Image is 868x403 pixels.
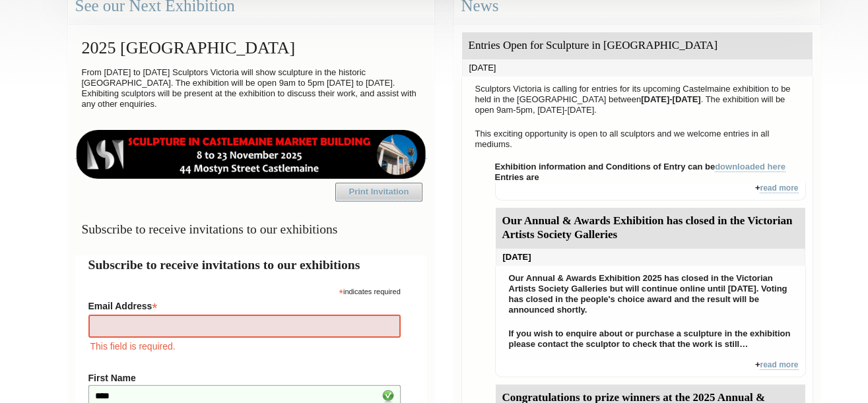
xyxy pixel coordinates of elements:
a: downloaded here [715,162,785,172]
div: Our Annual & Awards Exhibition has closed in the Victorian Artists Society Galleries [496,208,805,249]
h3: Subscribe to receive invitations to our exhibitions [75,216,427,242]
p: Our Annual & Awards Exhibition 2025 has closed in the Victorian Artists Society Galleries but wil... [502,270,799,319]
label: Email Address [88,297,401,313]
div: + [495,359,806,377]
p: From [DATE] to [DATE] Sculptors Victoria will show sculpture in the historic [GEOGRAPHIC_DATA]. T... [75,64,427,113]
h2: 2025 [GEOGRAPHIC_DATA] [75,32,427,64]
p: If you wish to enquire about or purchase a sculpture in the exhibition please contact the sculpto... [502,325,799,353]
div: Entries Open for Sculpture in [GEOGRAPHIC_DATA] [462,32,813,59]
div: indicates required [88,284,401,297]
p: Sculptors Victoria is calling for entries for its upcoming Castelmaine exhibition to be held in t... [469,80,806,119]
a: Print Invitation [335,183,422,201]
a: read more [760,183,798,193]
div: [DATE] [496,249,805,266]
p: This exciting opportunity is open to all sculptors and we welcome entries in all mediums. [469,125,806,153]
div: This field is required. [88,339,401,354]
img: castlemaine-ldrbd25v2.png [75,130,427,179]
a: read more [760,360,798,370]
div: [DATE] [462,59,813,77]
strong: [DATE]-[DATE] [641,94,701,104]
label: First Name [88,373,401,383]
h2: Subscribe to receive invitations to our exhibitions [88,255,414,274]
div: + [495,183,806,201]
strong: Exhibition information and Conditions of Entry can be [495,162,786,172]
